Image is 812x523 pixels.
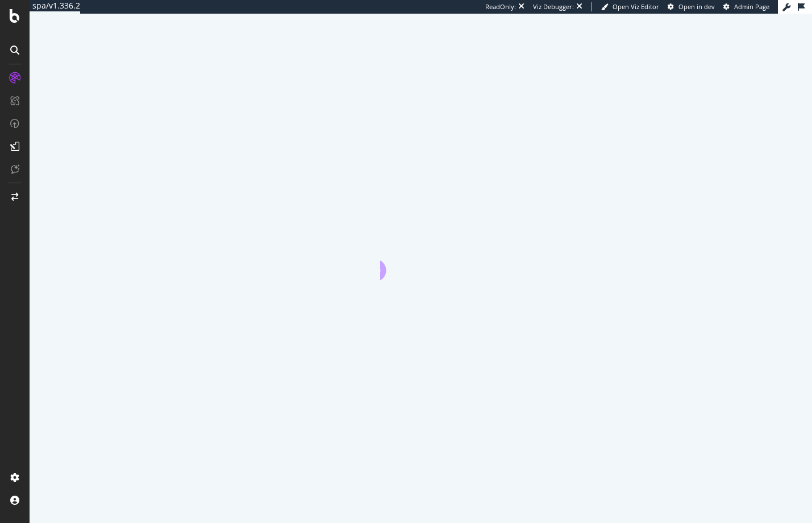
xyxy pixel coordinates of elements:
span: Open Viz Editor [613,2,659,11]
div: ReadOnly: [485,2,516,11]
span: Admin Page [734,2,769,11]
a: Open in dev [668,2,715,11]
a: Admin Page [723,2,769,11]
div: animation [380,239,462,280]
div: Viz Debugger: [533,2,574,11]
span: Open in dev [678,2,715,11]
a: Open Viz Editor [601,2,659,11]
